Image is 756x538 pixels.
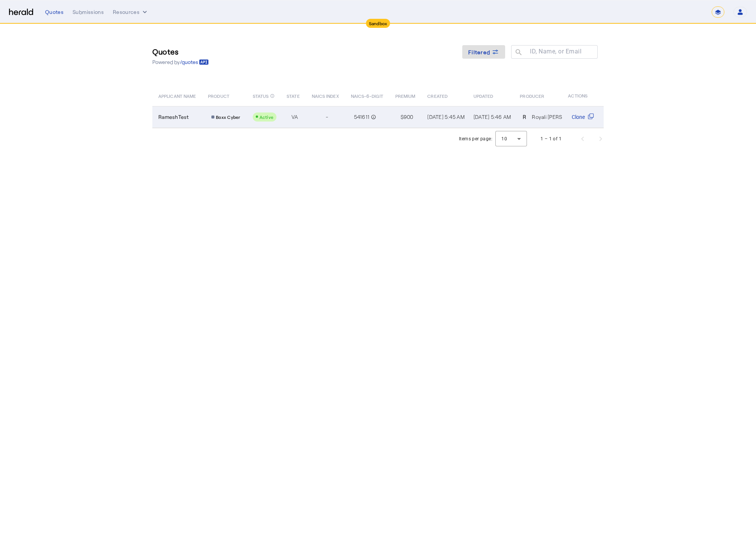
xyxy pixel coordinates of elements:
[366,19,390,28] div: Sandbox
[401,113,404,121] span: $
[520,112,529,122] div: R
[532,113,589,121] div: Royali [PERSON_NAME]
[572,113,585,121] span: Clone
[216,114,240,120] span: Boxx Cyber
[520,92,544,99] span: PRODUCER
[73,8,104,16] div: Submissions
[530,48,581,55] mat-label: ID, Name, or Email
[568,111,601,123] button: Clone
[152,46,209,57] h3: Quotes
[404,113,413,121] span: 900
[540,135,562,143] div: 1 – 1 of 1
[152,58,209,66] p: Powered by
[427,114,465,120] span: [DATE] 5:45 AM
[459,135,492,143] div: Items per page:
[270,92,275,100] mat-icon: info_outline
[312,92,339,99] span: NAICS INDEX
[291,113,298,121] span: VA
[474,92,493,99] span: UPDATED
[180,58,209,66] a: /quotes
[354,113,370,121] span: 541611
[208,92,229,99] span: PRODUCT
[287,92,299,99] span: STATE
[158,113,189,121] span: RameshTest
[369,113,376,121] mat-icon: info_outline
[427,92,448,99] span: CREATED
[326,113,328,121] span: -
[395,92,416,99] span: PREMIUM
[511,48,524,58] mat-icon: search
[468,48,490,56] span: Filtered
[253,92,269,99] span: STATUS
[158,92,196,99] span: APPLICANT NAME
[45,8,64,16] div: Quotes
[562,85,604,106] th: ACTIONS
[474,114,511,120] span: [DATE] 5:46 AM
[260,114,274,120] span: Active
[351,92,383,99] span: NAICS-6-DIGIT
[9,9,33,16] img: Herald Logo
[113,8,149,16] button: Resources dropdown menu
[152,85,635,128] table: Table view of all quotes submitted by your platform
[462,45,505,59] button: Filtered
